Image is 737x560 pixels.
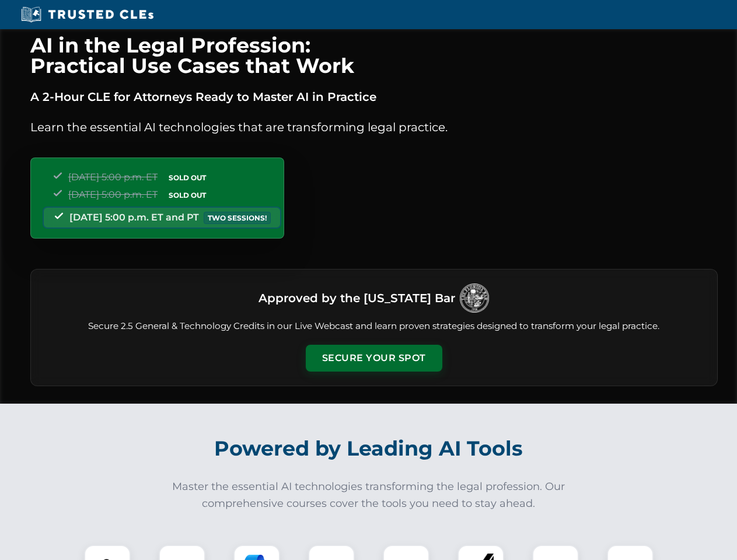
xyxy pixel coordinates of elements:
h3: Approved by the [US_STATE] Bar [259,288,455,309]
p: Secure 2.5 General & Technology Credits in our Live Webcast and learn proven strategies designed ... [45,320,703,333]
span: [DATE] 5:00 p.m. ET [68,189,158,200]
p: Learn the essential AI technologies that are transforming legal practice. [30,118,718,136]
img: Trusted CLEs [18,6,157,23]
p: A 2-Hour CLE for Attorneys Ready to Master AI in Practice [30,87,718,106]
span: [DATE] 5:00 p.m. ET [68,171,158,183]
button: Secure Your Spot [306,345,442,372]
span: SOLD OUT [165,189,210,201]
img: Logo [460,283,489,313]
h2: Powered by Leading AI Tools [46,428,692,469]
p: Master the essential AI technologies transforming the legal profession. Our comprehensive courses... [165,478,573,512]
span: SOLD OUT [165,171,210,184]
h1: AI in the Legal Profession: Practical Use Cases that Work [30,35,718,76]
